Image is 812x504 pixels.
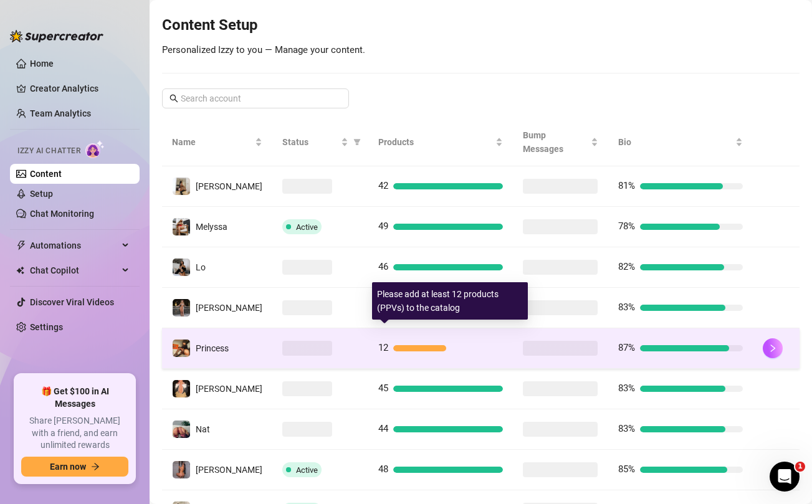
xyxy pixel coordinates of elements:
[50,462,86,472] span: Earn now
[196,222,227,232] span: Melyssa
[618,383,635,394] span: 83%
[282,135,338,149] span: Status
[763,338,783,358] button: right
[30,78,130,98] a: Creator Analytics
[30,260,118,280] span: Chat Copilot
[173,421,190,438] img: Nat
[768,344,777,353] span: right
[30,59,54,69] a: Home
[173,380,190,397] img: Natalie
[296,465,318,475] span: Active
[618,180,635,191] span: 81%
[523,128,588,156] span: Bump Messages
[181,92,332,105] input: Search account
[272,118,368,166] th: Status
[30,322,63,332] a: Settings
[21,415,128,452] span: Share [PERSON_NAME] with a friend, and earn unlimited rewards
[618,261,635,272] span: 82%
[296,222,318,232] span: Active
[196,424,210,434] span: Nat
[353,138,361,146] span: filter
[170,94,178,103] span: search
[30,108,91,118] a: Team Analytics
[162,16,800,36] h3: Content Setup
[618,302,635,313] span: 83%
[173,259,190,276] img: Lo
[795,462,805,472] span: 1
[173,178,190,195] img: Jasmin
[513,118,608,166] th: Bump Messages
[618,464,635,475] span: 85%
[618,342,635,353] span: 87%
[368,118,513,166] th: Products
[196,303,262,313] span: [PERSON_NAME]
[618,221,635,232] span: 78%
[16,266,24,275] img: Chat Copilot
[173,461,190,478] img: Maday
[378,221,388,232] span: 49
[378,261,388,272] span: 46
[196,262,206,272] span: Lo
[173,218,190,235] img: Melyssa
[30,189,53,199] a: Setup
[196,343,229,353] span: Princess
[172,135,252,149] span: Name
[618,135,733,149] span: Bio
[30,235,118,255] span: Automations
[618,423,635,434] span: 83%
[608,118,753,166] th: Bio
[173,299,190,316] img: Claudia
[196,181,262,191] span: [PERSON_NAME]
[378,342,388,353] span: 12
[16,240,26,250] span: thunderbolt
[378,423,388,434] span: 44
[21,457,128,477] button: Earn nowarrow-right
[162,44,365,55] span: Personalized Izzy to you — Manage your content.
[196,384,262,394] span: [PERSON_NAME]
[30,297,114,307] a: Discover Viral Videos
[770,462,800,492] iframe: Intercom live chat
[10,30,103,42] img: logo-BBDzfeDw.svg
[173,340,190,357] img: Princess
[372,282,528,320] div: Please add at least 12 products (PPVs) to the catalog
[30,209,94,219] a: Chat Monitoring
[30,169,62,179] a: Content
[17,145,80,157] span: Izzy AI Chatter
[378,383,388,394] span: 45
[378,135,493,149] span: Products
[21,386,128,410] span: 🎁 Get $100 in AI Messages
[162,118,272,166] th: Name
[378,464,388,475] span: 48
[91,462,100,471] span: arrow-right
[351,133,363,151] span: filter
[196,465,262,475] span: [PERSON_NAME]
[378,180,388,191] span: 42
[85,140,105,158] img: AI Chatter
